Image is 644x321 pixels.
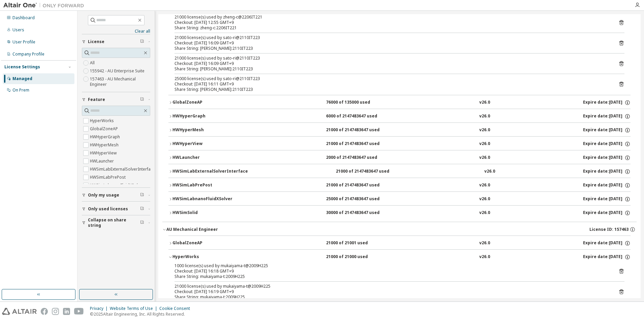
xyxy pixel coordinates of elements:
div: On Prem [12,87,29,93]
label: All [90,59,96,67]
button: GlobalZoneAP76000 of 135000 usedv26.0Expire date:[DATE] [168,95,631,110]
div: HWHyperGraph [172,113,233,119]
div: HWSimLabExternalSolverInterface [172,169,248,175]
p: © 2025 Altair Engineering, Inc. All Rights Reserved. [90,311,194,317]
div: v26.0 [479,182,490,188]
button: HWHyperGraph6000 of 2147483647 usedv26.0Expire date:[DATE] [168,109,631,124]
div: Cookie Consent [159,306,194,311]
button: Only my usage [82,188,150,203]
label: HWHyperGraph [90,133,121,141]
div: Dashboard [12,15,35,21]
label: HWHyperMesh [90,141,120,149]
div: Expire date: [DATE] [583,182,631,188]
div: 21000 license(s) used by sato-ri@2110IT223 [174,56,608,61]
label: HWSimLabnanoFluidXSolver [90,181,145,189]
div: 21000 license(s) used by sato-ri@2110IT223 [174,35,608,40]
div: 21000 of 2147483647 used [326,182,387,188]
img: altair_logo.svg [2,308,37,315]
div: GlobalZoneAP [172,100,233,106]
div: Website Terms of Use [110,306,159,311]
div: Checkout: [DATE] 16:18 GMT+9 [174,269,608,274]
div: 21000 of 21000 used [326,254,387,260]
button: HWHyperView21000 of 2147483647 usedv26.0Expire date:[DATE] [168,137,631,151]
div: v26.0 [479,196,490,202]
div: Share String: [PERSON_NAME]:2110IT223 [174,66,608,72]
div: Checkout: [DATE] 16:09 GMT+9 [174,61,608,66]
div: 76000 of 135000 used [326,100,387,106]
span: License ID: 157463 [589,227,629,232]
div: v26.0 [479,210,490,216]
button: Feature [82,92,150,107]
div: v26.0 [479,240,490,246]
img: instagram.svg [52,308,59,315]
div: Managed [12,76,32,81]
button: HyperWorks21000 of 21000 usedv26.0Expire date:[DATE] [168,250,631,264]
div: Checkout: [DATE] 16:11 GMT+9 [174,81,608,87]
span: Clear filter [140,97,144,102]
div: 21000 of 2147483647 used [336,169,396,175]
div: HWHyperMesh [172,127,233,133]
div: v26.0 [479,127,490,133]
div: v26.0 [479,113,490,119]
label: HWLauncher [90,157,115,165]
div: Expire date: [DATE] [583,210,631,216]
div: 1000 license(s) used by mukaiyama-t@2009H225 [174,263,608,269]
div: 21000 license(s) used by mukaiyama-t@2009H225 [174,284,608,289]
a: Clear all [82,29,150,34]
div: 21000 of 2147483647 used [326,127,387,133]
button: Collapse on share string [82,215,150,230]
label: 157463 - AU Mechanical Engineer [90,75,150,88]
div: AU Mechanical Engineer [166,227,218,232]
div: 25000 license(s) used by sato-ri@2110IT223 [174,76,608,81]
label: HyperWorks [90,117,115,125]
div: Expire date: [DATE] [583,141,631,147]
button: AU Mechanical EngineerLicense ID: 157463 [162,222,637,237]
div: Company Profile [12,51,44,57]
button: HWSimLabPrePost21000 of 2147483647 usedv26.0Expire date:[DATE] [168,178,631,193]
span: Clear filter [140,206,144,212]
img: youtube.svg [74,308,84,315]
div: 25000 of 2147483647 used [326,196,387,202]
div: 21000 license(s) used by zheng-c@2206IT221 [174,14,608,20]
div: Expire date: [DATE] [583,127,631,133]
div: Share String: [PERSON_NAME]:2110IT223 [174,46,608,51]
img: linkedin.svg [63,308,70,315]
div: License Settings [4,64,40,70]
div: Share String: zheng-c:2206IT221 [174,25,608,31]
label: 155942 - AU Enterprise Suite [90,67,146,75]
button: License [82,34,150,49]
div: Users [12,27,24,33]
div: 21000 of 21001 used [326,240,387,246]
label: GlobalZoneAP [90,125,119,133]
div: HWSimSolid [172,210,233,216]
button: HWSimLabnanoFluidXSolver25000 of 2147483647 usedv26.0Expire date:[DATE] [168,192,631,207]
div: HWLauncher [172,155,233,161]
div: Checkout: [DATE] 16:19 GMT+9 [174,289,608,294]
label: HWHyperView [90,149,118,157]
div: HyperWorks [172,254,233,260]
div: Share String: [PERSON_NAME]:2110IT223 [174,87,608,92]
button: HWHyperMesh21000 of 2147483647 usedv26.0Expire date:[DATE] [168,123,631,138]
div: v26.0 [479,141,490,147]
span: Feature [88,97,105,102]
button: HWLauncher2000 of 2147483647 usedv26.0Expire date:[DATE] [168,150,631,165]
label: HWSimLabExternalSolverInterface [90,165,156,173]
span: Clear filter [140,220,144,225]
button: HWSimLabExternalSolverInterface21000 of 2147483647 usedv26.0Expire date:[DATE] [168,164,631,179]
span: Clear filter [140,39,144,44]
label: HWSimLabPrePost [90,173,127,181]
div: 21000 of 2147483647 used [326,141,387,147]
div: 6000 of 2147483647 used [326,113,387,119]
span: Only used licenses [88,206,128,212]
div: v26.0 [484,169,495,175]
button: HWSimSolid30000 of 2147483647 usedv26.0Expire date:[DATE] [168,206,631,220]
div: User Profile [12,39,35,45]
img: Altair One [3,2,88,9]
div: Expire date: [DATE] [583,196,631,202]
span: Only my usage [88,192,119,198]
div: Checkout: [DATE] 12:55 GMT+9 [174,20,608,25]
div: Expire date: [DATE] [583,254,631,260]
img: facebook.svg [41,308,48,315]
div: Checkout: [DATE] 16:09 GMT+9 [174,40,608,46]
span: Collapse on share string [88,217,140,228]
